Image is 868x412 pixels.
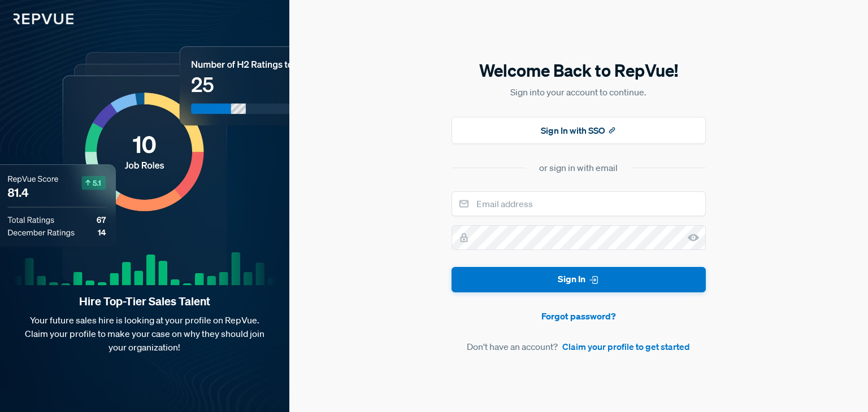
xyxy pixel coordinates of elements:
a: Claim your profile to get started [562,340,690,353]
article: Don't have an account? [452,340,706,353]
button: Sign In [452,267,706,292]
button: Sign In with SSO [452,117,706,144]
h5: Welcome Back to RepVue! [452,59,706,82]
input: Email address [452,191,706,216]
p: Your future sales hire is looking at your profile on RepVue. Claim your profile to make your case... [18,313,271,354]
strong: Hire Top-Tier Sales Talent [18,294,271,309]
a: Forgot password? [452,309,706,323]
p: Sign into your account to continue. [452,85,706,99]
div: or sign in with email [539,161,618,174]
